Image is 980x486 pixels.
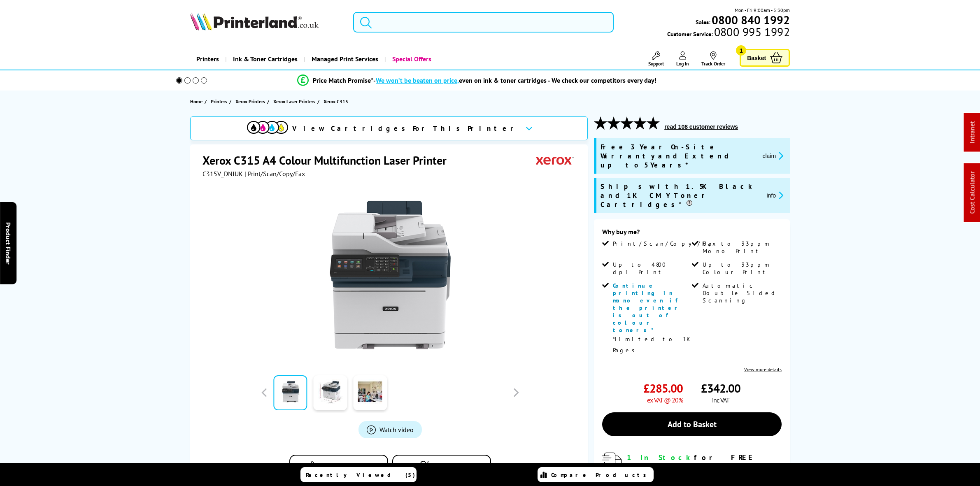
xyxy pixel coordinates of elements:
[613,334,690,356] p: *Limited to 1K Pages
[324,97,350,106] a: Xerox C315
[235,97,267,106] a: Xerox Printers
[225,49,304,70] a: Ink & Toner Cartridges
[300,467,417,482] a: Recently Viewed (5)
[358,421,422,438] a: Product_All_Videos
[292,124,519,133] span: View Cartridges For This Printer
[760,151,786,160] button: promo-description
[373,76,656,84] div: - even on ink & toner cartridges - We check our competitors every day!
[392,455,491,478] button: In the Box
[662,123,740,130] button: read 108 customer reviews
[310,194,471,356] img: Xerox C315
[712,396,729,404] span: inc VAT
[203,170,243,178] span: C315V_DNIUK
[736,45,746,56] span: 1
[247,121,288,134] img: View Cartridges
[304,49,384,70] a: Managed Print Services
[244,170,305,178] span: | Print/Scan/Copy/Fax
[613,282,682,334] span: Continue printing in mono even if the printer is out of colour toners*
[538,467,654,482] a: Compare Products
[744,366,782,372] a: View more details
[190,12,343,32] a: Printerland Logo
[613,261,690,276] span: Up to 4800 dpi Print
[764,191,786,200] button: promo-description
[601,142,756,170] span: Free 3 Year On-Site Warranty and Extend up to 5 Years*
[703,282,780,304] span: Automatic Double Sided Scanning
[313,76,373,84] span: Price Match Promise*
[384,49,438,70] a: Special Offers
[211,97,229,106] a: Printers
[273,97,317,106] a: Xerox Laser Printers
[613,240,719,247] span: Print/Scan/Copy/Fax
[710,16,790,24] a: 0800 840 1992
[601,182,760,209] span: Ships with 1.5K Black and 1K CMY Toner Cartridges*
[701,51,725,67] a: Track Order
[676,60,689,67] span: Log In
[647,396,683,404] span: ex VAT @ 20%
[190,49,225,70] a: Printers
[696,18,710,26] span: Sales:
[190,97,205,106] a: Home
[289,455,388,478] button: Add to Compare
[648,51,664,67] a: Support
[676,51,689,67] a: Log In
[273,97,315,106] span: Xerox Laser Printers
[648,60,664,67] span: Support
[627,453,782,472] div: for FREE Next Day Delivery
[703,261,780,276] span: Up to 33ppm Colour Print
[667,28,790,38] span: Customer Service:
[703,240,780,255] span: Up to 33ppm Mono Print
[713,28,790,36] span: 0800 995 1992
[627,453,694,462] span: 1 In Stock
[306,471,415,479] span: Recently Viewed (5)
[740,49,790,67] a: Basket 1
[324,97,348,106] span: Xerox C315
[602,412,782,436] a: Add to Basket
[747,52,766,63] span: Basket
[4,222,12,264] span: Product Finder
[235,97,265,106] span: Xerox Printers
[551,471,651,479] span: Compare Products
[233,49,298,70] span: Ink & Toner Cartridges
[165,73,789,88] li: modal_Promise
[712,12,790,28] b: 0800 840 1992
[602,228,782,240] div: Why buy me?
[211,97,227,106] span: Printers
[379,426,414,434] span: Watch video
[735,6,790,14] span: Mon - Fri 9:00am - 5:30pm
[643,381,683,396] span: £285.00
[190,12,319,30] img: Printerland Logo
[376,76,459,84] span: We won’t be beaten on price,
[968,172,976,214] a: Cost Calculator
[968,121,976,144] a: Intranet
[701,381,740,396] span: £342.00
[190,97,203,106] span: Home
[203,153,455,168] h1: Xerox C315 A4 Colour Multifunction Laser Printer
[536,153,574,168] img: Xerox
